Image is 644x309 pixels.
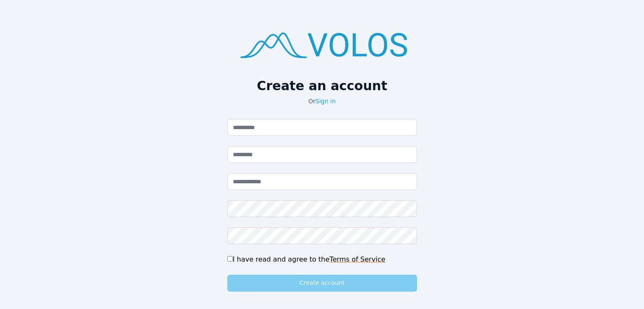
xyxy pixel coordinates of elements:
a: Terms of Service [329,255,385,263]
p: Or [227,97,417,105]
img: logo.png [227,20,417,68]
button: Create account [227,275,417,292]
div: I have read and agree to the [227,254,417,265]
a: Sign in [315,98,336,105]
h2: Create an account [227,78,417,94]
